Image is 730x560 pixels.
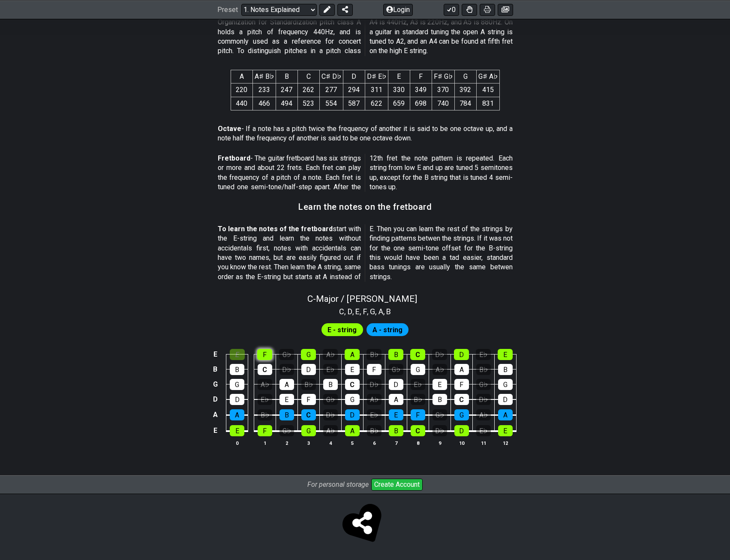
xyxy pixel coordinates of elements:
div: A [230,409,244,420]
td: B [210,362,220,377]
th: A [231,70,252,83]
td: 523 [297,97,319,110]
td: 233 [252,83,276,97]
div: E [498,349,513,360]
div: E♭ [258,394,272,405]
div: A♭ [323,425,338,436]
td: E [210,347,220,362]
div: D [230,394,244,405]
div: A [389,394,403,405]
div: G♭ [433,409,447,420]
div: C [410,349,425,360]
div: E [279,394,294,405]
div: E [230,349,245,360]
div: E [433,379,447,390]
span: , [367,306,370,317]
section: Scale pitch classes [335,304,395,318]
strong: Fretboard [218,154,250,162]
div: A [454,364,469,375]
select: Preset [241,3,317,15]
button: Print [480,3,495,15]
div: G [498,379,513,390]
td: 659 [388,97,410,110]
td: 831 [476,97,499,110]
div: B [433,394,447,405]
button: Create Account [371,479,423,491]
th: 2 [276,438,297,447]
div: G [454,409,469,420]
div: G [301,425,316,436]
th: A♯ B♭ [252,70,276,83]
div: G♭ [279,425,294,436]
p: - The guitar fretboard has six strings or more and about 22 frets. Each fret can play the frequen... [218,154,513,192]
th: 5 [341,438,363,447]
div: E [389,409,403,420]
div: D♭ [433,425,447,436]
div: G [230,379,244,390]
div: D [345,409,360,420]
button: Share Preset [337,3,353,15]
div: A♭ [258,379,272,390]
div: A [498,409,513,420]
span: G [370,306,375,317]
th: 0 [226,438,248,447]
div: B [279,409,294,420]
i: For personal storage [307,480,369,489]
div: F [411,409,425,420]
td: 262 [297,83,319,97]
td: 220 [231,83,252,97]
div: B [498,364,513,375]
div: E♭ [367,409,382,420]
div: E [230,425,244,436]
td: 311 [365,83,388,97]
div: E♭ [323,364,338,375]
th: D [343,70,365,83]
div: B♭ [367,425,382,436]
p: - If a note has a pitch twice the frequency of another it is said to be one octave up, and a note... [218,124,513,143]
h3: Learn the notes on the fretboard [298,202,432,211]
div: A [345,349,360,360]
th: C♯ D♭ [319,70,343,83]
div: G [301,349,316,360]
span: B [386,306,391,317]
div: D [498,394,513,405]
span: Click to store and share! [345,505,386,546]
span: , [375,306,379,317]
div: F [258,425,272,436]
th: G [454,70,476,83]
div: C [258,364,272,375]
div: D♭ [279,364,294,375]
div: B♭ [367,349,382,360]
div: A [345,425,360,436]
div: A [279,379,294,390]
th: B [276,70,297,83]
td: 740 [432,97,454,110]
div: E♭ [476,425,491,436]
td: 622 [365,97,388,110]
strong: To learn the notes of the fretboard [218,225,333,233]
div: B [230,364,244,375]
div: C [411,425,425,436]
td: 587 [343,97,365,110]
div: A♭ [367,394,382,405]
div: D♭ [367,379,382,390]
span: First enable full edit mode to edit [373,324,403,336]
div: G [411,364,425,375]
div: G♭ [476,379,491,390]
td: 415 [476,83,499,97]
td: 784 [454,97,476,110]
td: 294 [343,83,365,97]
td: 277 [319,83,343,97]
span: , [344,306,348,317]
button: Create image [498,3,513,15]
div: C [301,409,316,420]
span: Preset [217,6,238,14]
td: 440 [231,97,252,110]
div: G♭ [389,364,403,375]
div: F [454,379,469,390]
th: 1 [254,438,276,447]
span: , [352,306,356,317]
div: C [454,394,469,405]
td: 349 [410,83,432,97]
th: D♯ E♭ [365,70,388,83]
